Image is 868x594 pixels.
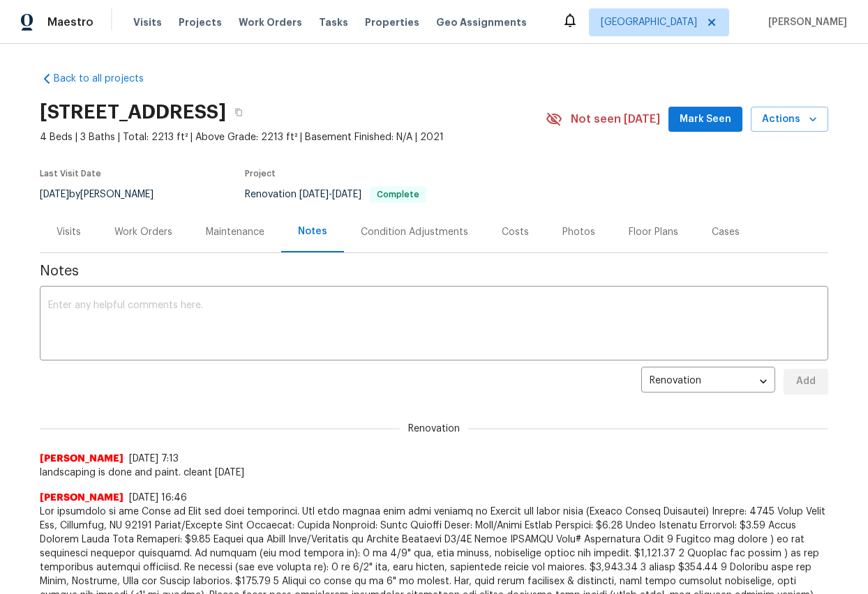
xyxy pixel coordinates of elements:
span: [GEOGRAPHIC_DATA] [601,15,697,29]
div: Visits [57,225,81,239]
span: Notes [40,264,828,278]
span: Visits [133,15,162,29]
span: Projects [179,15,222,29]
span: landscaping is done and paint. cleant [DATE] [40,466,828,480]
span: Renovation [400,422,468,436]
span: [DATE] [40,190,69,199]
div: Renovation [641,365,775,399]
span: Last Visit Date [40,169,101,178]
span: [PERSON_NAME] [763,15,847,29]
a: Back to all projects [40,72,174,86]
span: Maestro [47,15,93,29]
div: Cases [712,225,740,239]
span: Geo Assignments [436,15,527,29]
span: Tasks [319,17,348,27]
span: Mark Seen [680,111,731,128]
span: Project [245,169,276,178]
span: Actions [762,111,817,128]
span: [DATE] [332,190,361,199]
div: Photos [562,225,595,239]
button: Mark Seen [668,107,742,132]
span: [DATE] [299,190,329,199]
span: [DATE] 7:13 [129,454,179,464]
div: Notes [298,224,327,238]
button: Actions [751,107,828,132]
div: Costs [502,225,529,239]
span: 4 Beds | 3 Baths | Total: 2213 ft² | Above Grade: 2213 ft² | Basement Finished: N/A | 2021 [40,130,546,144]
div: Condition Adjustments [361,225,468,239]
div: Floor Plans [629,225,678,239]
div: Maintenance [206,225,264,239]
span: [DATE] 16:46 [129,493,187,503]
h2: [STREET_ADDRESS] [40,105,226,119]
span: Renovation [245,190,426,199]
span: Work Orders [239,15,302,29]
div: by [PERSON_NAME] [40,186,170,203]
span: [PERSON_NAME] [40,452,124,466]
span: Complete [371,190,425,199]
button: Copy Address [226,100,251,125]
span: Properties [365,15,419,29]
span: - [299,190,361,199]
div: Work Orders [114,225,172,239]
span: Not seen [DATE] [571,112,660,126]
span: [PERSON_NAME] [40,491,124,505]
